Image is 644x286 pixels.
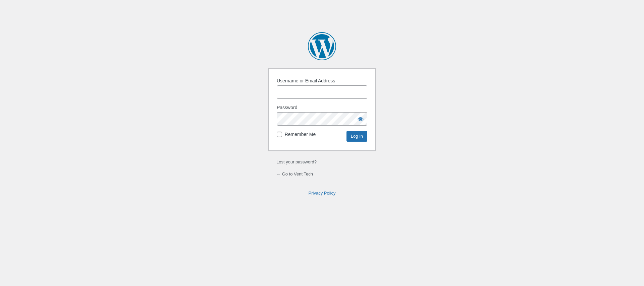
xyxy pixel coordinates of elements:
label: Username or Email Address [277,77,335,84]
label: Remember Me [285,131,316,138]
a: Powered by WordPress [308,32,336,60]
input: Log In [346,131,367,142]
a: ← Go to Vent Tech [276,171,313,176]
a: Lost your password? [276,159,317,164]
label: Password [277,104,297,111]
a: Privacy Policy [309,191,336,196]
button: Show password [354,112,367,126]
